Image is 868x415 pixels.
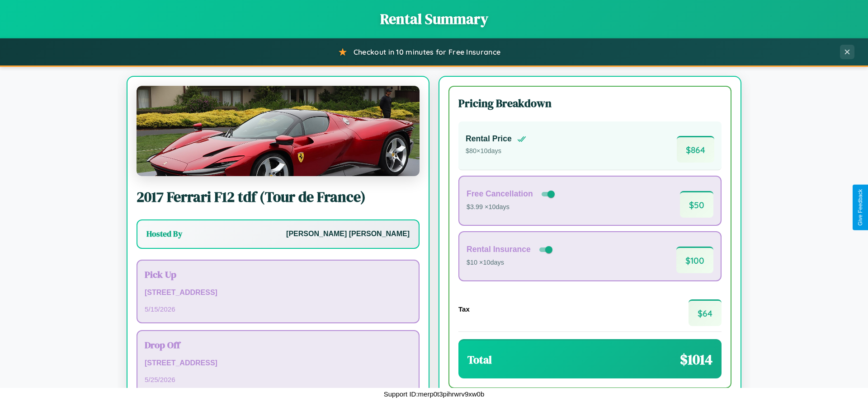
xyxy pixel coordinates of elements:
[467,245,531,254] h4: Rental Insurance
[466,134,512,144] h4: Rental Price
[458,96,722,111] h3: Pricing Breakdown
[145,357,411,370] p: [STREET_ADDRESS]
[467,189,533,199] h4: Free Cancellation
[9,9,859,29] h1: Rental Summary
[467,257,554,269] p: $10 × 10 days
[857,189,863,226] div: Give Feedback
[676,247,713,273] span: $ 100
[467,352,492,367] h3: Total
[354,47,500,56] span: Checkout in 10 minutes for Free Insurance
[286,228,410,241] p: [PERSON_NAME] [PERSON_NAME]
[145,268,411,281] h3: Pick Up
[677,136,714,163] span: $ 864
[458,305,470,313] h4: Tax
[467,201,557,213] p: $3.99 × 10 days
[137,187,420,207] h2: 2017 Ferrari F12 tdf (Tour de France)
[145,303,411,315] p: 5 / 15 / 2026
[680,350,712,369] span: $ 1014
[689,299,722,326] span: $ 64
[680,191,713,218] span: $ 50
[145,338,411,351] h3: Drop Off
[146,228,182,239] h3: Hosted By
[145,373,411,386] p: 5 / 25 / 2026
[466,145,526,157] p: $ 80 × 10 days
[145,286,411,299] p: [STREET_ADDRESS]
[137,86,420,176] img: Ferrari F12 tdf (Tour de France)
[384,388,485,400] p: Support ID: merp0t3pihrwrv9xw0b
